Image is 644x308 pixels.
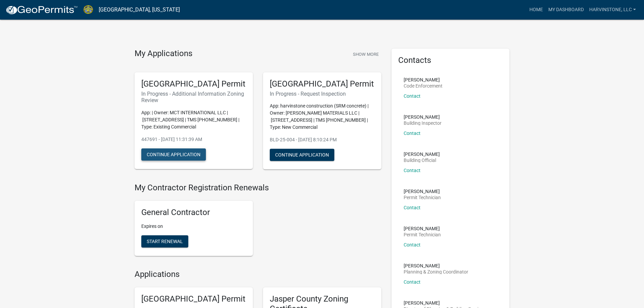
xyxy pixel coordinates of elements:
h5: [GEOGRAPHIC_DATA] Permit [270,79,375,89]
h5: [GEOGRAPHIC_DATA] Permit [141,294,246,304]
button: Continue Application [141,148,206,161]
p: 447691 - [DATE] 11:31:39 AM [141,136,246,143]
p: Permit Technician [404,195,441,200]
a: [GEOGRAPHIC_DATA], [US_STATE] [99,4,180,16]
p: Permit Technician [404,232,441,237]
p: [PERSON_NAME] [404,263,468,268]
a: Contact [404,168,421,173]
p: [PERSON_NAME] [404,115,442,119]
button: Show More [350,49,381,60]
a: Harvinstone, LLC [587,3,639,16]
p: BLD-25-004 - [DATE] 8:10:24 PM [270,136,375,143]
h4: My Applications [135,49,192,59]
a: Contact [404,242,421,247]
h5: [GEOGRAPHIC_DATA] Permit [141,79,246,89]
p: [PERSON_NAME] [404,152,440,157]
h4: My Contractor Registration Renewals [135,183,381,193]
a: Contact [404,279,421,285]
p: Expires on [141,223,246,230]
h6: In Progress - Request Inspection [270,91,375,97]
button: Start Renewal [141,235,188,247]
h4: Applications [135,269,381,279]
a: Contact [404,93,421,99]
button: Continue Application [270,149,334,161]
h6: In Progress - Additional Information Zoning Review [141,91,246,103]
a: Contact [404,205,421,210]
a: My Dashboard [546,3,587,16]
h5: General Contractor [141,208,246,217]
p: App: harvinstone construction (SRM concrete) | Owner: [PERSON_NAME] MATERIALS LLC | [STREET_ADDRE... [270,102,375,131]
p: Code Enforcement [404,84,443,88]
p: [PERSON_NAME] [404,77,443,82]
p: Planning & Zoning Coordinator [404,269,468,274]
p: [PERSON_NAME] [404,189,441,194]
p: [PERSON_NAME] [404,301,485,305]
img: Jasper County, South Carolina [83,5,93,14]
a: Contact [404,131,421,136]
a: Home [527,3,546,16]
p: [PERSON_NAME] [404,226,441,231]
wm-registration-list-section: My Contractor Registration Renewals [135,183,381,261]
span: Start Renewal [147,239,183,244]
p: App: | Owner: MCT INTERNATIONAL LLC | [STREET_ADDRESS] | TMS [PHONE_NUMBER] | Type: Existing Comm... [141,109,246,131]
h5: Contacts [398,55,503,65]
p: Building Official [404,158,440,163]
p: Building Inspector [404,121,442,125]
